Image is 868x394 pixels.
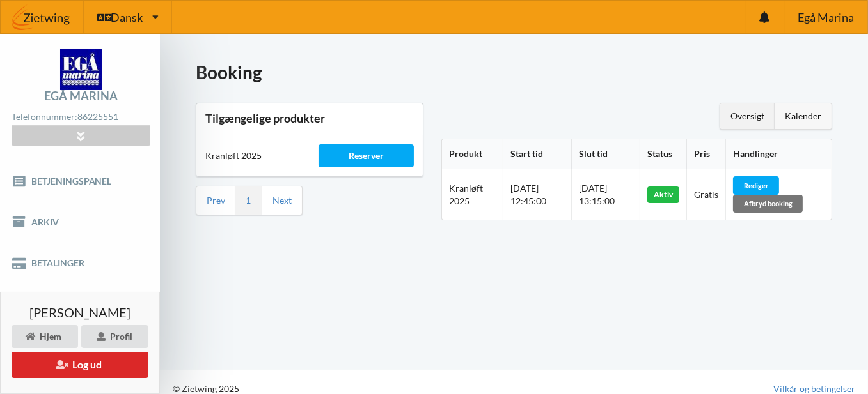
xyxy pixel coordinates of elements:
th: Status [640,139,686,169]
strong: 86225551 [77,111,118,122]
h1: Booking [196,61,832,84]
span: [DATE] 13:15:00 [579,183,615,206]
div: Aktiv [647,186,679,203]
div: Profil [81,325,148,348]
div: Hjem [12,325,78,348]
th: Handlinger [725,139,832,169]
div: Oversigt [720,103,775,129]
h3: Tilgængelige produkter [205,111,414,126]
span: [PERSON_NAME] [29,306,130,319]
div: Reserver [319,144,414,167]
div: Egå Marina [44,90,118,102]
th: Produkt [442,139,503,169]
div: Kranløft 2025 [196,140,310,171]
th: Start tid [503,139,571,169]
span: Kranløft 2025 [449,183,483,206]
th: Pris [686,139,725,169]
a: Next [272,195,292,206]
button: Log ud [12,352,148,378]
div: Kalender [775,103,832,129]
span: Egå Marina [798,11,854,23]
div: Rediger [733,176,779,194]
div: Telefonnummer: [12,109,150,126]
span: [DATE] 12:45:00 [510,183,546,206]
a: Prev [207,195,225,206]
a: 1 [246,195,251,206]
span: Dansk [111,11,143,23]
span: Gratis [694,189,718,200]
div: Afbryd booking [733,195,803,213]
img: logo [60,49,102,90]
th: Slut tid [571,139,640,169]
